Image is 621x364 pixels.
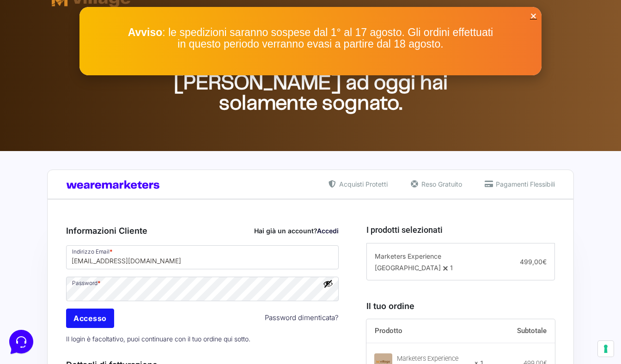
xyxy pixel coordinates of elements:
p: Aiuto [142,292,156,300]
input: Accesso [66,309,114,328]
strong: Avviso [128,26,163,38]
h2: [GEOGRAPHIC_DATA]: Qualcosa [PERSON_NAME] ad oggi hai solamente sognato. [144,53,477,114]
span: Trova una risposta [15,115,72,122]
p: : le spedizioni saranno sospese dal 1° al 17 agosto. Gli ordini effettuati in questo periodo verr... [126,27,495,50]
h3: Il tuo ordine [366,300,555,312]
input: Indirizzo Email * [66,245,339,269]
img: dark [44,52,63,70]
p: Messaggi [80,292,105,300]
p: Il login è facoltativo, puoi continuare con il tuo ordine qui sotto. [63,329,342,348]
button: Inizia una conversazione [15,78,170,96]
iframe: Customerly Messenger Launcher [7,328,35,356]
button: Aiuto [121,279,177,300]
span: Acquisti Protetti [337,179,388,189]
span: Inizia una conversazione [60,83,136,91]
input: Cerca un articolo... [21,134,151,144]
button: Le tue preferenze relative al consenso per le tecnologie di tracciamento [598,341,614,357]
button: Mostra password [323,279,333,289]
a: Apri Centro Assistenza [98,115,170,122]
th: Prodotto [366,319,484,343]
button: Home [7,279,64,300]
span: 499,00 [520,258,547,266]
img: dark [30,52,48,70]
span: Pagamenti Flessibili [493,179,555,189]
p: Home [28,292,43,300]
button: Messaggi [64,279,121,300]
a: Accedi [317,227,339,235]
span: € [542,258,547,266]
a: Password dimenticata? [265,313,339,323]
h2: Ciao da Marketers 👋 [7,7,155,22]
span: Le tue conversazioni [15,37,79,44]
span: Marketers Experience [GEOGRAPHIC_DATA] [375,252,441,272]
span: Reso Gratuito [419,179,462,189]
h3: I prodotti selezionati [366,224,555,236]
a: Close [530,12,537,19]
h3: Informazioni Cliente [66,224,339,237]
span: 1 [450,264,453,272]
th: Subtotale [484,319,555,343]
div: Hai già un account? [254,226,339,236]
img: dark [15,52,33,70]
